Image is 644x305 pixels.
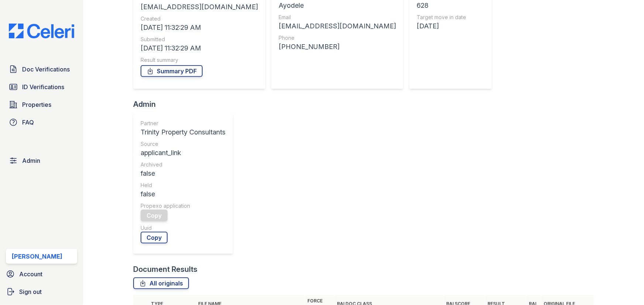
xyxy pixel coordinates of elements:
div: Email [279,14,396,21]
a: Summary PDF [141,65,203,77]
div: [EMAIL_ADDRESS][DOMAIN_NAME] [141,2,258,12]
div: Trinity Property Consultants [141,127,225,137]
div: Phone [279,34,396,42]
span: Admin [22,156,40,165]
a: All originals [133,277,189,289]
span: ID Verifications [22,83,64,91]
a: FAQ [6,115,77,130]
div: Held [141,182,225,189]
span: Doc Verifications [22,65,70,74]
div: [EMAIL_ADDRESS][DOMAIN_NAME] [279,21,396,31]
div: Result summary [141,56,258,64]
div: [PERSON_NAME] [12,252,62,261]
div: Submitted [141,36,258,43]
div: Target move in date [417,14,468,21]
span: Properties [22,100,51,109]
div: Admin [133,99,239,109]
div: Archived [141,161,225,168]
a: Admin [6,153,77,168]
div: Created [141,15,258,22]
div: Propexo application [141,202,225,210]
div: false [141,189,225,199]
a: Properties [6,97,77,112]
div: Ayodele [279,0,396,11]
a: Account [3,267,80,281]
div: [DATE] [417,21,468,31]
div: [DATE] 11:32:29 AM [141,22,258,33]
div: [PHONE_NUMBER] [279,42,396,52]
span: FAQ [22,118,34,127]
a: Copy [141,232,168,243]
a: Doc Verifications [6,62,77,77]
span: Account [19,270,42,278]
div: false [141,168,225,179]
a: Sign out [3,284,80,299]
span: Sign out [19,287,42,296]
div: Source [141,140,225,148]
div: Uuid [141,224,225,232]
img: CE_Logo_Blue-a8612792a0a2168367f1c8372b55b34899dd931a85d93a1a3d3e32e68fde9ad4.png [3,24,80,38]
a: ID Verifications [6,80,77,94]
div: Document Results [133,264,197,274]
div: 628 [417,0,468,11]
div: [DATE] 11:32:29 AM [141,43,258,53]
div: Partner [141,120,225,127]
div: applicant_link [141,148,225,158]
